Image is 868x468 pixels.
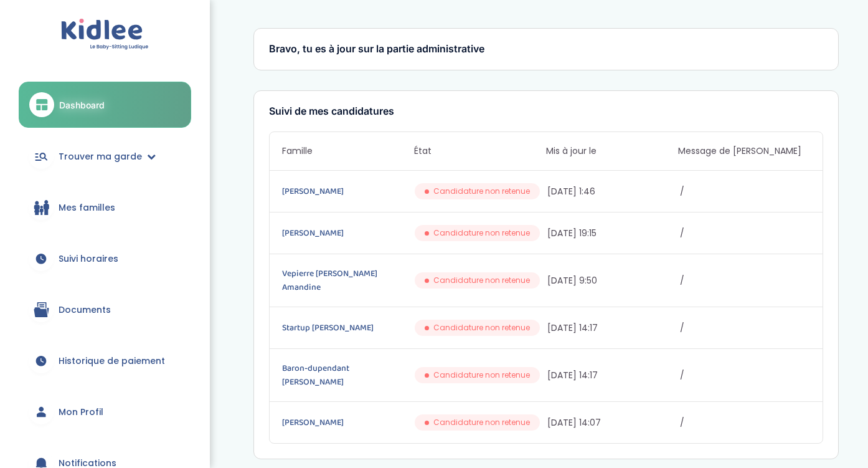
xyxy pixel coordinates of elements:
a: Documents [19,287,191,332]
span: Candidature non retenue [433,370,530,381]
span: [DATE] 1:46 [547,185,677,198]
span: [DATE] 9:50 [547,274,677,287]
a: Historique de paiement [19,338,191,383]
a: Startup [PERSON_NAME] [282,321,412,335]
span: [DATE] 19:15 [547,227,677,240]
span: / [680,369,810,382]
h3: Bravo, tu es à jour sur la partie administrative [269,44,823,55]
a: Baron-dupendant [PERSON_NAME] [282,361,412,389]
span: [DATE] 14:17 [547,369,677,382]
span: Famille [282,145,414,158]
img: logo.svg [61,19,149,50]
a: [PERSON_NAME] [282,184,412,198]
span: / [680,416,810,429]
span: [DATE] 14:17 [547,322,677,335]
span: Documents [59,303,111,317]
span: Candidature non retenue [433,322,530,333]
span: / [680,322,810,335]
a: Vepierre [PERSON_NAME] Amandine [282,267,412,294]
span: [DATE] 14:07 [547,416,677,429]
span: Candidature non retenue [433,275,530,286]
a: Mon Profil [19,389,191,434]
span: Dashboard [59,98,105,112]
span: Candidature non retenue [433,417,530,428]
span: État [414,145,546,158]
span: Candidature non retenue [433,227,530,239]
span: / [680,274,810,287]
a: Mes familles [19,185,191,230]
h3: Suivi de mes candidatures [269,106,823,117]
span: Mon Profil [59,406,103,419]
a: Trouver ma garde [19,134,191,179]
span: Historique de paiement [59,355,165,368]
span: Mes familles [59,201,115,214]
span: Mis à jour le [546,145,678,158]
a: Suivi horaires [19,236,191,281]
a: Dashboard [19,82,191,128]
span: Trouver ma garde [59,150,142,163]
span: / [680,227,810,240]
a: [PERSON_NAME] [282,416,412,429]
span: Message de [PERSON_NAME] [678,145,810,158]
span: Candidature non retenue [433,186,530,197]
span: / [680,185,810,198]
span: Suivi horaires [59,252,118,265]
a: [PERSON_NAME] [282,226,412,240]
